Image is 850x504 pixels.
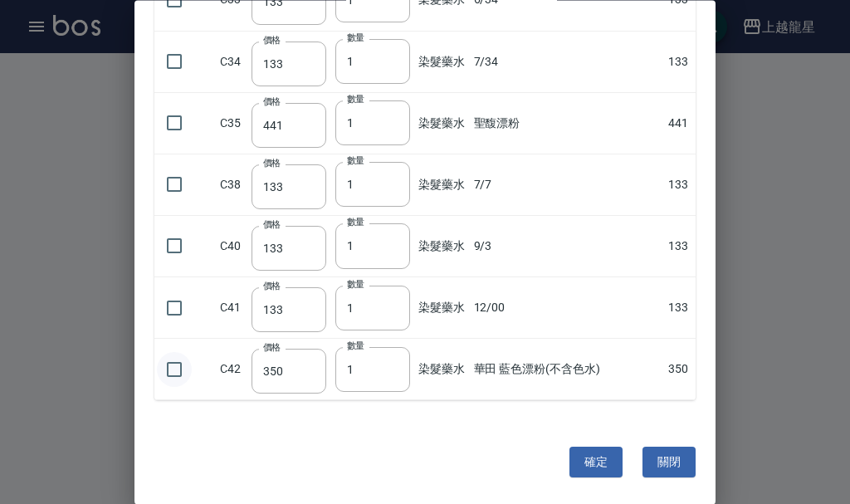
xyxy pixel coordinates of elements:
[263,342,281,355] label: 價格
[347,32,364,45] label: 數量
[664,277,696,339] td: 133
[470,93,664,154] td: 聖馥漂粉
[414,93,469,154] td: 染髮藥水
[470,277,664,339] td: 12/00
[216,277,247,339] td: C41
[347,278,364,291] label: 數量
[263,34,281,46] label: 價格
[470,339,664,400] td: 華田 藍色漂粉(不含色水)
[664,32,696,93] td: 133
[414,32,469,93] td: 染髮藥水
[216,339,247,400] td: C42
[470,32,664,93] td: 7/34
[664,216,696,277] td: 133
[216,216,247,277] td: C40
[347,155,364,168] label: 數量
[347,217,364,229] label: 數量
[347,340,364,352] label: 數量
[470,154,664,216] td: 7/7
[263,157,281,169] label: 價格
[664,93,696,154] td: 441
[664,339,696,400] td: 350
[414,277,469,339] td: 染髮藥水
[642,448,696,478] button: 關閉
[216,32,247,93] td: C34
[569,448,623,478] button: 確定
[664,154,696,216] td: 133
[216,154,247,216] td: C38
[414,339,469,400] td: 染髮藥水
[470,216,664,277] td: 9/3
[414,154,469,216] td: 染髮藥水
[263,218,281,231] label: 價格
[216,93,247,154] td: C35
[347,94,364,106] label: 數量
[414,216,469,277] td: 染髮藥水
[263,95,281,108] label: 價格
[263,281,281,293] label: 價格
